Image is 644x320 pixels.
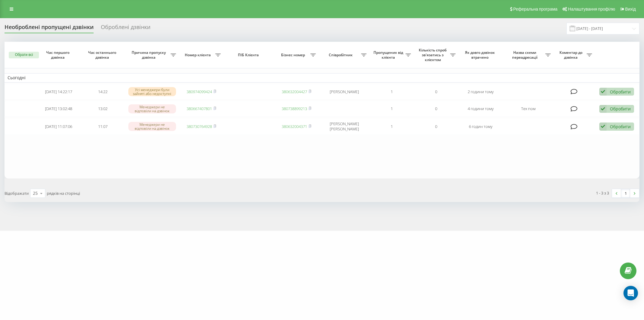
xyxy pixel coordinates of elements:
[513,7,558,11] span: Реферальна програма
[282,124,307,129] a: 380632004371
[414,84,458,100] td: 0
[322,53,361,57] span: Співробітник
[459,118,503,135] td: 6 годин тому
[182,53,215,57] span: Номер клієнта
[596,190,609,196] div: 1 - 3 з 3
[610,89,631,95] div: Обробити
[610,106,631,112] div: Обробити
[47,191,80,196] span: рядків на сторінці
[81,84,125,100] td: 14:22
[459,101,503,117] td: 4 години тому
[101,24,150,33] div: Оброблені дзвінки
[33,190,38,196] div: 25
[414,101,458,117] td: 0
[506,50,545,60] span: Назва схеми переадресації
[417,48,450,62] span: Кількість спроб зв'язатись з клієнтом
[370,118,414,135] td: 1
[128,122,176,131] div: Менеджери не відповіли на дзвінок
[282,89,307,94] a: 380632004427
[503,101,554,117] td: Тех пом
[187,106,212,111] a: 380667407801
[128,87,176,96] div: Усі менеджери були зайняті або недоступні
[128,50,171,60] span: Причина пропуску дзвінка
[187,124,212,129] a: 380730764928
[5,24,94,33] div: Необроблені пропущені дзвінки
[568,7,615,11] span: Налаштування профілю
[36,118,81,135] td: [DATE] 11:07:06
[41,50,76,60] span: Час першого дзвінка
[187,89,212,94] a: 380974099424
[5,73,639,82] td: Сьогодні
[282,106,307,111] a: 380738899213
[128,104,176,113] div: Менеджери не відповіли на дзвінок
[370,84,414,100] td: 1
[9,52,39,58] button: Обрати всі
[463,50,498,60] span: Як довго дзвінок втрачено
[621,189,630,198] a: 1
[36,84,81,100] td: [DATE] 14:22:17
[229,53,269,57] span: ПІБ Клієнта
[373,50,405,60] span: Пропущених від клієнта
[623,286,638,300] div: Open Intercom Messenger
[81,101,125,117] td: 13:02
[625,7,636,11] span: Вихід
[277,53,310,57] span: Бізнес номер
[459,84,503,100] td: 2 години тому
[81,118,125,135] td: 11:07
[610,124,631,129] div: Обробити
[36,101,81,117] td: [DATE] 13:02:48
[557,50,587,60] span: Коментар до дзвінка
[319,118,370,135] td: [PERSON_NAME] [PERSON_NAME]
[414,118,458,135] td: 0
[319,84,370,100] td: [PERSON_NAME]
[86,50,120,60] span: Час останнього дзвінка
[5,191,29,196] span: Відображати
[370,101,414,117] td: 1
